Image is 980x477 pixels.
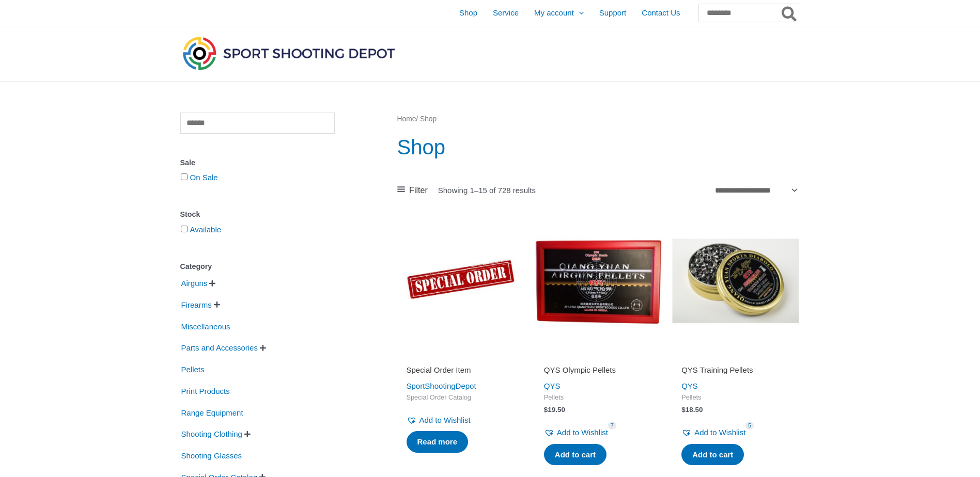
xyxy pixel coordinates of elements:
[180,34,397,72] img: Sport Shooting Depot
[407,381,476,390] a: SportShootingDepot
[544,406,548,414] span: $
[397,217,524,344] img: Special Order Item
[544,365,652,379] a: QYS Olympic Pellets
[190,225,222,234] a: Available
[544,406,565,414] bdi: 19.50
[180,404,244,422] span: Range Equipment
[780,4,800,22] button: Search
[544,444,606,466] a: Add to cart: “QYS Olympic Pellets”
[180,407,244,416] a: Range Equipment
[180,383,231,400] span: Print Products
[681,351,790,363] iframe: Customer reviews powered by Trustpilot
[180,259,335,274] div: Category
[180,275,209,292] span: Airguns
[180,296,213,314] span: Firearms
[544,381,561,390] a: QYS
[681,393,790,402] span: Pellets
[409,183,428,198] span: Filter
[180,343,259,352] a: Parts and Accessories
[407,365,515,375] h2: Special Order Item
[181,226,188,232] input: Available
[180,451,243,459] a: Shooting Glasses
[681,365,790,375] h2: QYS Training Pellets
[535,217,662,344] img: QYS Olympic Pellets
[244,431,251,438] span: 
[544,393,652,402] span: Pellets
[180,318,231,336] span: Miscellaneous
[672,217,799,344] img: QYS Training Pellets
[397,115,416,123] a: Home
[407,393,515,402] span: Special Order Catalog
[214,301,220,308] span: 
[180,278,209,287] a: Airguns
[608,422,616,430] span: 7
[180,361,206,378] span: Pellets
[544,351,652,363] iframe: Customer reviews powered by Trustpilot
[681,381,698,390] a: QYS
[745,422,754,430] span: 5
[681,425,745,440] a: Add to Wishlist
[260,344,266,352] span: 
[180,155,335,170] div: Sale
[407,351,515,363] iframe: Customer reviews powered by Trustpilot
[557,428,608,437] span: Add to Wishlist
[397,133,800,162] h1: Shop
[407,413,471,427] a: Add to Wishlist
[180,300,213,309] a: Firearms
[180,364,206,373] a: Pellets
[407,431,469,453] a: Read more about “Special Order Item”
[681,444,744,466] a: Add to cart: “QYS Training Pellets”
[180,429,243,438] a: Shooting Clothing
[180,447,243,465] span: Shooting Glasses
[180,339,259,357] span: Parts and Accessories
[711,182,800,198] select: Shop order
[407,365,515,379] a: Special Order Item
[181,173,188,180] input: On Sale
[397,183,428,198] a: Filter
[681,365,790,379] a: QYS Training Pellets
[180,386,231,395] a: Print Products
[438,186,536,194] p: Showing 1–15 of 728 results
[180,425,243,443] span: Shooting Clothing
[209,280,215,287] span: 
[544,425,608,440] a: Add to Wishlist
[397,113,800,126] nav: Breadcrumb
[681,406,686,414] span: $
[694,428,745,437] span: Add to Wishlist
[544,365,652,375] h2: QYS Olympic Pellets
[419,416,471,424] span: Add to Wishlist
[190,173,218,182] a: On Sale
[180,207,335,222] div: Stock
[180,321,231,330] a: Miscellaneous
[681,406,703,414] bdi: 18.50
